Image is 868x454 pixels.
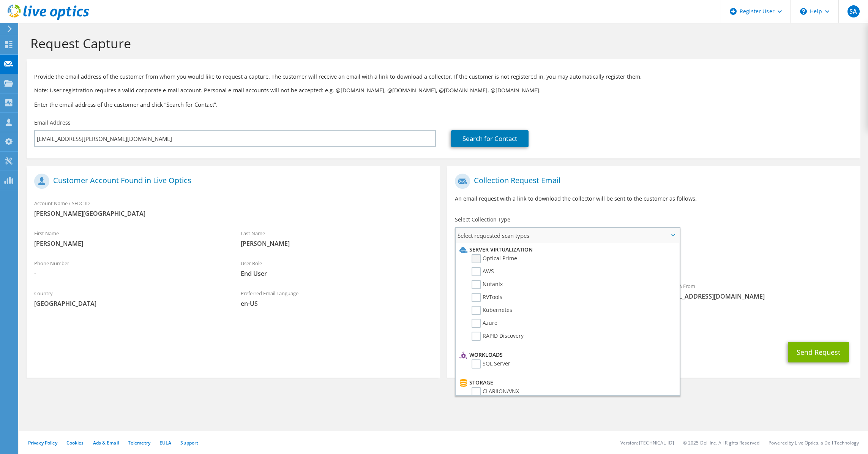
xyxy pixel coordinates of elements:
label: AWS [472,267,494,276]
a: Ads & Email [93,440,119,446]
li: Storage [458,378,675,387]
div: Phone Number [27,255,233,282]
span: [EMAIL_ADDRESS][DOMAIN_NAME] [661,292,853,301]
h1: Collection Request Email [455,174,849,189]
svg: \n [800,8,807,15]
div: Account Name / SFDC ID [27,195,440,221]
a: Telemetry [128,440,150,446]
a: EULA [159,440,171,446]
label: Azure [472,319,497,328]
li: © 2025 Dell Inc. All Rights Reserved [683,440,759,446]
a: Support [180,440,198,446]
span: Select requested scan types [456,228,679,243]
a: Search for Contact [451,130,529,147]
a: Cookies [66,440,84,446]
li: Server Virtualization [458,245,675,254]
label: RAPID Discovery [472,332,524,341]
span: End User [241,269,432,278]
span: [PERSON_NAME] [241,239,432,248]
p: An email request with a link to download the collector will be sent to the customer as follows. [455,195,853,203]
h1: Customer Account Found in Live Optics [34,174,428,189]
h1: Request Capture [30,35,853,51]
span: - [34,269,226,278]
div: To [447,278,654,304]
div: User Role [233,255,440,282]
a: Privacy Policy [28,440,57,446]
label: Kubernetes [472,306,512,315]
label: Optical Prime [472,254,517,263]
p: Provide the email address of the customer from whom you would like to request a capture. The cust... [34,73,853,81]
span: en-US [241,299,432,308]
div: First Name [27,225,233,252]
h3: Enter the email address of the customer and click “Search for Contact”. [34,100,853,109]
li: Powered by Live Optics, a Dell Technology [769,440,859,446]
div: Preferred Email Language [233,285,440,312]
button: Send Request [788,342,849,362]
label: SQL Server [472,359,510,369]
label: CLARiiON/VNX [472,387,519,396]
div: CC & Reply To [447,308,860,334]
label: RVTools [472,293,502,302]
span: [GEOGRAPHIC_DATA] [34,299,226,308]
div: Country [27,285,233,312]
label: Email Address [34,119,71,127]
span: [PERSON_NAME] [34,239,226,248]
label: Select Collection Type [455,216,510,223]
p: Note: User registration requires a valid corporate e-mail account. Personal e-mail accounts will ... [34,86,853,95]
div: Sender & From [654,278,860,304]
div: Requested Collections [447,246,860,274]
label: Nutanix [472,280,503,289]
li: Workloads [458,350,675,359]
li: Version: [TECHNICAL_ID] [620,440,674,446]
div: Last Name [233,225,440,252]
span: SA [847,5,860,17]
span: [PERSON_NAME][GEOGRAPHIC_DATA] [34,209,432,218]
